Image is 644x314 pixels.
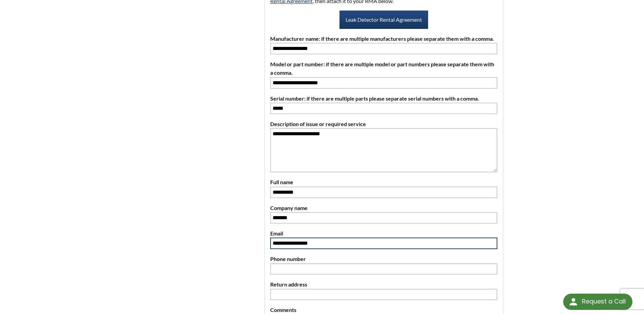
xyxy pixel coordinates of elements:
label: Serial number: if there are multiple parts please separate serial numbers with a comma. [270,94,497,103]
label: Model or part number: if there are multiple model or part numbers please separate them with a comma. [270,60,497,77]
label: Manufacturer name: if there are multiple manufacturers please separate them with a comma. [270,34,497,43]
img: round button [568,296,579,307]
a: Leak Detector Rental Agreement [339,11,428,29]
div: Request a Call [582,294,626,309]
label: Full name [270,178,497,187]
div: Request a Call [563,294,632,310]
label: Phone number [270,255,497,263]
label: Email [270,229,497,238]
label: Description of issue or required service [270,120,497,128]
label: Return address [270,280,497,289]
label: Company name [270,204,497,212]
